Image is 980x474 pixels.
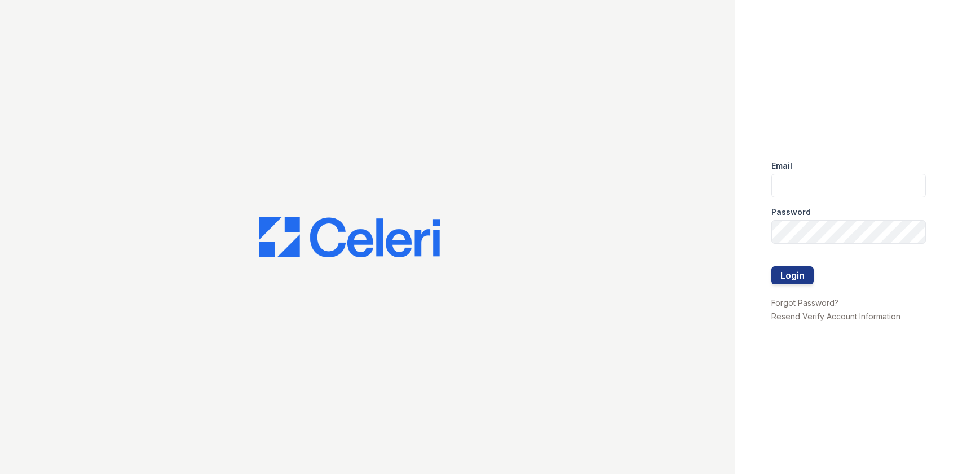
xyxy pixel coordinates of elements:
[771,207,811,218] label: Password
[771,311,900,321] a: Resend Verify Account Information
[771,160,792,172] label: Email
[259,217,440,257] img: CE_Logo_Blue-a8612792a0a2168367f1c8372b55b34899dd931a85d93a1a3d3e32e68fde9ad4.png
[771,298,838,308] a: Forgot Password?
[771,266,814,284] button: Login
